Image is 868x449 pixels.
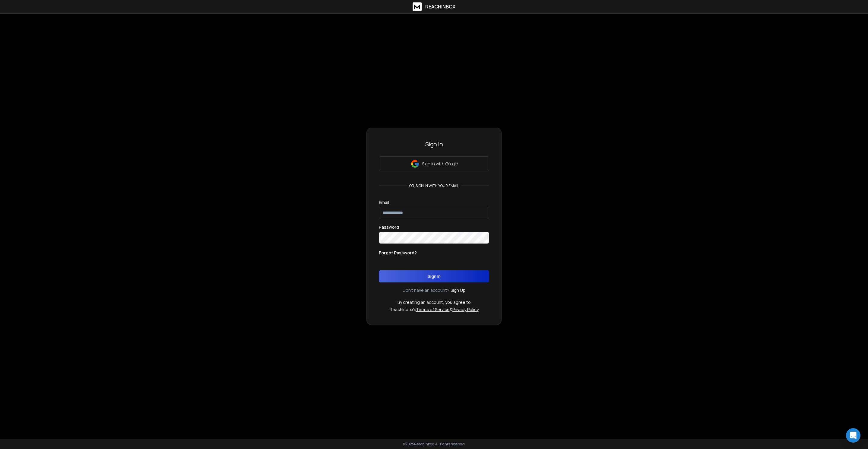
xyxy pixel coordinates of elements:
p: Don't have an account? [403,287,449,293]
button: Sign In [379,270,489,282]
a: Privacy Policy [452,307,479,312]
div: Open Intercom Messenger [846,428,860,443]
img: logo [413,2,422,11]
p: © 2025 Reachinbox. All rights reserved. [403,442,466,447]
a: ReachInbox [413,2,455,11]
label: Password [379,225,399,229]
a: Sign Up [451,287,466,293]
a: Terms of Service [416,307,450,312]
p: Sign in with Google [422,161,458,167]
label: Email [379,200,389,205]
h1: ReachInbox [425,3,455,10]
p: or, sign in with your email [407,183,461,188]
p: By creating an account, you agree to [398,299,471,305]
h3: Sign In [379,140,489,148]
button: Sign in with Google [379,156,489,171]
p: Forgot Password? [379,250,417,256]
p: ReachInbox's & [390,307,479,313]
